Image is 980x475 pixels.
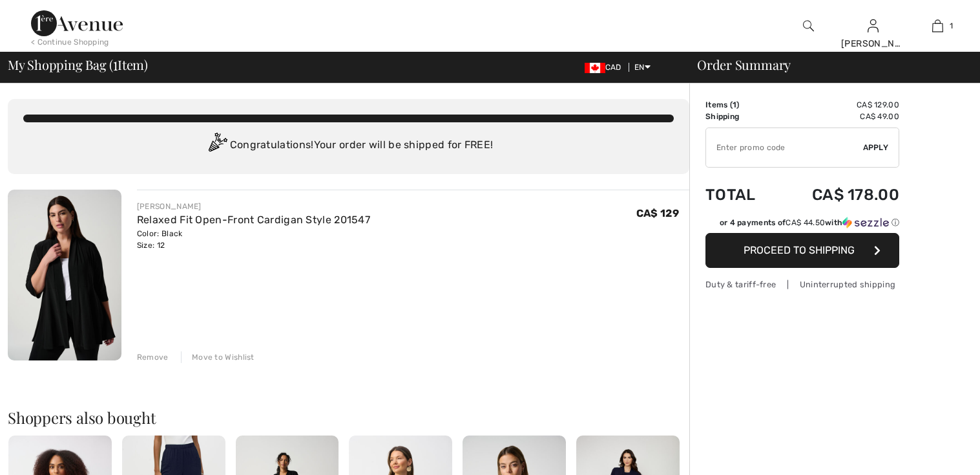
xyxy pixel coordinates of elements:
[31,36,109,48] div: < Continue Shopping
[776,99,899,111] td: CA$ 129.00
[682,58,972,71] div: Order Summary
[636,207,679,219] span: CA$ 129
[705,173,776,217] td: Total
[8,190,121,360] img: Relaxed Fit Open-Front Cardigan Style 201547
[932,18,943,34] img: My Bag
[842,217,889,228] img: Sezzle
[803,18,814,34] img: search the website
[868,18,879,34] img: My Info
[705,278,899,291] div: Duty & tariff-free | Uninterrupted shipping
[137,214,370,226] a: Relaxed Fit Open-Front Cardigan Style 201547
[776,173,899,217] td: CA$ 178.00
[786,218,825,227] span: CA$ 44.50
[8,410,689,425] h2: Shoppers also bought
[863,142,889,153] span: Apply
[776,111,899,122] td: CA$ 49.00
[137,228,370,251] div: Color: Black Size: 12
[706,128,863,167] input: Promo code
[634,63,651,72] span: EN
[585,63,627,72] span: CAD
[868,19,879,32] a: Sign In
[137,351,169,363] div: Remove
[31,10,123,36] img: 1ère Avenue
[733,100,736,109] span: 1
[841,37,904,50] div: [PERSON_NAME]
[137,201,370,212] div: [PERSON_NAME]
[906,18,969,34] a: 1
[23,133,674,159] div: Congratulations! Your order will be shipped for FREE!
[705,99,776,111] td: Items ( )
[720,217,899,228] div: or 4 payments of with
[181,351,255,363] div: Move to Wishlist
[113,55,118,72] span: 1
[705,217,899,233] div: or 4 payments ofCA$ 44.50withSezzle Click to learn more about Sezzle
[8,58,148,71] span: My Shopping Bag ( Item)
[705,233,899,268] button: Proceed to Shipping
[950,20,953,32] span: 1
[204,133,230,159] img: Congratulation2.svg
[705,111,776,122] td: Shipping
[744,244,855,256] span: Proceed to Shipping
[585,63,605,73] img: Canadian Dollar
